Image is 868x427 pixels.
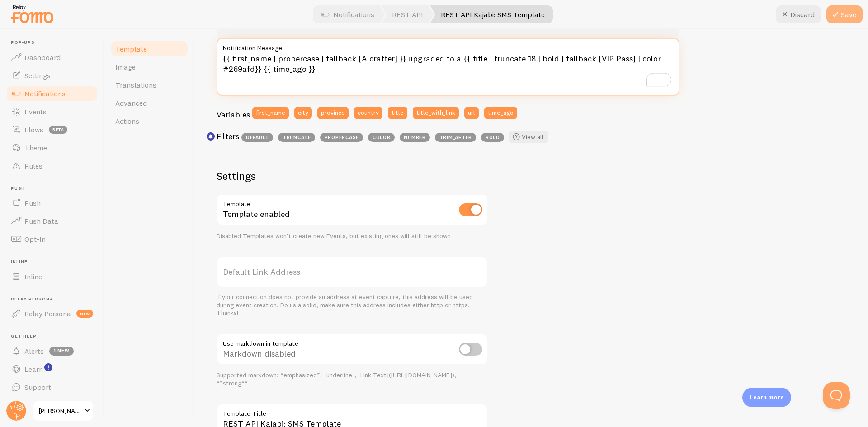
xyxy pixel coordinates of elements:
[435,133,476,142] span: trim_after
[115,117,139,126] span: Actions
[217,194,488,227] div: Template enabled
[115,44,147,53] span: Template
[509,131,548,143] a: View all
[400,133,430,142] span: number
[49,126,67,134] span: beta
[5,194,99,212] a: Push
[76,310,93,318] span: new
[24,347,44,356] span: Alerts
[11,186,99,192] span: Push
[115,99,147,108] span: Advanced
[24,143,47,152] span: Theme
[110,94,189,112] a: Advanced
[5,157,99,175] a: Rules
[39,405,82,416] span: [PERSON_NAME]
[110,76,189,94] a: Translations
[24,383,51,392] span: Support
[24,235,46,244] span: Opt-In
[24,198,41,207] span: Push
[317,107,349,119] button: province
[354,107,382,119] button: country
[11,259,99,265] span: Inline
[217,293,488,317] div: If your connection does not provide an address at event capture, this address will be used during...
[24,216,58,225] span: Push Data
[115,62,136,71] span: Image
[5,212,99,230] a: Push Data
[413,107,459,119] button: title_with_link
[110,40,189,58] a: Template
[24,107,47,116] span: Events
[5,84,99,103] a: Notifications
[5,121,99,139] a: Flows beta
[252,107,289,119] button: first_name
[742,388,791,407] div: Learn more
[11,40,99,46] span: Pop-ups
[217,232,488,240] div: Disabled Templates won't create new Events, but existing ones will still be shown
[217,109,250,120] h3: Variables
[388,107,407,119] button: title
[24,161,42,170] span: Rules
[217,169,488,183] h2: Settings
[24,71,51,80] span: Settings
[110,112,189,130] a: Actions
[5,267,99,286] a: Inline
[217,333,488,366] div: Markdown disabled
[11,333,99,339] span: Get Help
[464,107,479,119] button: url
[5,360,99,378] a: Learn
[33,400,94,422] a: [PERSON_NAME]
[5,305,99,323] a: Relay Persona new
[5,378,99,396] a: Support
[484,107,517,119] button: time_ago
[5,230,99,248] a: Opt-In
[24,309,71,318] span: Relay Persona
[241,133,273,142] span: default
[5,48,99,66] a: Dashboard
[5,103,99,121] a: Events
[320,133,363,142] span: propercase
[750,393,784,402] p: Learn more
[5,342,99,360] a: Alerts 1 new
[217,38,679,96] textarea: To enrich screen reader interactions, please activate Accessibility in Grammarly extension settings
[217,404,488,419] label: Template Title
[823,382,850,409] iframe: Help Scout Beacon - Open
[115,80,156,89] span: Translations
[24,365,43,374] span: Learn
[217,131,239,141] h3: Filters
[481,133,504,142] span: bold
[5,66,99,84] a: Settings
[217,256,488,288] label: Default Link Address
[217,38,679,53] label: Notification Message
[24,125,43,134] span: Flows
[110,58,189,76] a: Image
[217,371,488,387] div: Supported markdown: *emphasized*, _underline_, [Link Text]([URL][DOMAIN_NAME]), **strong**
[9,2,55,25] img: fomo-relay-logo-orange.svg
[368,133,395,142] span: color
[207,132,215,141] svg: <p>Use filters like | propercase to change CITY to City in your templates</p>
[24,89,66,98] span: Notifications
[11,296,99,302] span: Relay Persona
[49,347,74,356] span: 1 new
[44,363,52,371] svg: <p>Watch New Feature Tutorials!</p>
[278,133,315,142] span: truncate
[294,107,312,119] button: city
[5,139,99,157] a: Theme
[24,272,42,281] span: Inline
[24,53,61,62] span: Dashboard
